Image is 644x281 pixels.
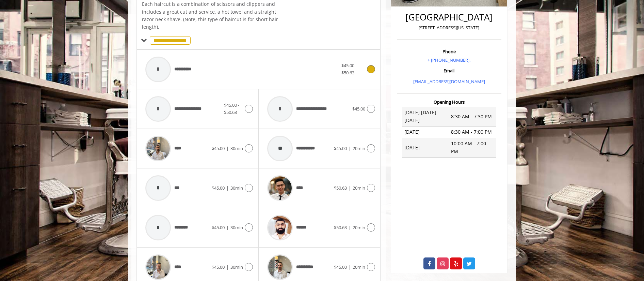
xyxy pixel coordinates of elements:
[224,102,239,115] span: $45.00 - $50.63
[399,24,500,31] p: [STREET_ADDRESS][US_STATE]
[399,12,500,22] h2: [GEOGRAPHIC_DATA]
[352,106,365,112] span: $45.00
[341,62,357,76] span: $45.00 - $50.63
[449,138,496,157] td: 10:00 AM - 7:00 PM
[413,78,485,85] a: [EMAIL_ADDRESS][DOMAIN_NAME]
[428,57,470,63] a: + [PHONE_NUMBER].
[349,185,351,191] span: |
[449,107,496,126] td: 8:30 AM - 7:30 PM
[142,1,278,30] span: Each haircut is a combination of scissors and clippers and includes a great cut and service, a ho...
[449,126,496,138] td: 8:30 AM - 7:00 PM
[230,145,243,151] span: 30min
[334,185,347,191] span: $50.63
[226,145,229,151] span: |
[226,185,229,191] span: |
[402,138,449,157] td: [DATE]
[226,224,229,231] span: |
[399,68,500,73] h3: Email
[226,264,229,270] span: |
[353,185,365,191] span: 20min
[353,224,365,231] span: 20min
[397,100,501,104] h3: Opening Hours
[212,145,225,151] span: $45.00
[353,145,365,151] span: 20min
[349,224,351,231] span: |
[212,264,225,270] span: $45.00
[399,49,500,54] h3: Phone
[349,264,351,270] span: |
[230,185,243,191] span: 30min
[230,224,243,231] span: 30min
[334,145,347,151] span: $45.00
[349,145,351,151] span: |
[212,224,225,231] span: $45.00
[402,107,449,126] td: [DATE] [DATE] [DATE]
[334,264,347,270] span: $45.00
[402,126,449,138] td: [DATE]
[230,264,243,270] span: 30min
[353,264,365,270] span: 20min
[334,224,347,231] span: $50.63
[212,185,225,191] span: $45.00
